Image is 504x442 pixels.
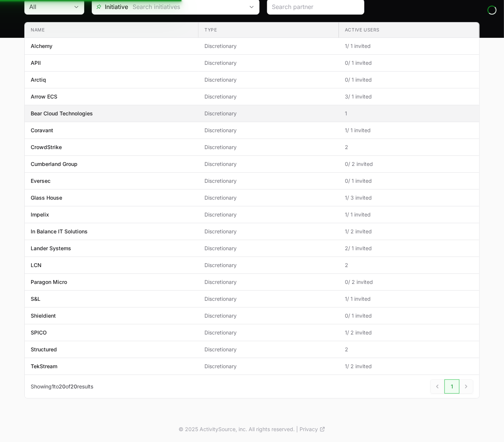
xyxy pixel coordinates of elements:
span: 2 [345,346,473,353]
span: 2 / 1 invited [345,245,473,252]
span: Discretionary [204,363,333,370]
p: Arctiq [31,76,46,84]
span: 1 / 2 invited [345,363,473,370]
span: Discretionary [204,93,333,100]
span: Discretionary [204,228,333,235]
p: Showing to of results [31,383,93,390]
p: CrowdStrike [31,143,62,151]
p: Eversec [31,177,51,185]
p: S&L [31,295,40,303]
p: TekStream [31,363,57,370]
th: Type [198,22,339,38]
p: Bear Cloud Technologies [31,110,93,117]
p: APII [31,59,41,67]
p: Coravant [31,127,53,134]
span: Discretionary [204,329,333,336]
th: Active Users [339,22,479,38]
p: Structured [31,346,57,353]
span: Discretionary [204,177,333,185]
span: 0 / 2 invited [345,278,473,286]
a: 1 [444,379,459,394]
p: SPICO [31,329,47,336]
span: 1 / 3 invited [345,194,473,202]
span: Discretionary [204,278,333,286]
span: Discretionary [204,160,333,168]
span: | [296,426,298,433]
span: 1 / 2 invited [345,329,473,336]
span: Discretionary [204,143,333,151]
p: LCN [31,261,42,269]
span: 20 [59,383,66,390]
span: Discretionary [204,261,333,269]
p: Impelix [31,211,49,218]
p: Cumberland Group [31,160,78,168]
span: 0 / 2 invited [345,160,473,168]
span: 0 / 1 invited [345,312,473,320]
span: Discretionary [204,59,333,67]
span: 20 [70,383,77,390]
th: Name [25,22,198,38]
span: 2 [345,261,473,269]
p: Lander Systems [31,245,71,252]
span: Discretionary [204,127,333,134]
span: Discretionary [204,42,333,50]
span: 2 [345,143,473,151]
span: Initiative [92,2,128,11]
span: 0 / 1 invited [345,76,473,84]
span: Discretionary [204,245,333,252]
span: 1 / 1 invited [345,211,473,218]
p: Shieldient [31,312,56,320]
span: 0 / 1 invited [345,177,473,185]
span: Discretionary [204,211,333,218]
span: 1 / 1 invited [345,295,473,303]
span: Discretionary [204,312,333,320]
span: 3 / 1 invited [345,93,473,100]
span: 1 / 1 invited [345,42,473,50]
span: Discretionary [204,110,333,117]
span: 1 / 2 invited [345,228,473,235]
p: Glass House [31,194,62,202]
input: Search partner [272,2,359,11]
p: Alchemy [31,42,52,50]
span: 1 [345,110,473,117]
span: Discretionary [204,76,333,84]
span: Discretionary [204,295,333,303]
p: Paragon Micro [31,278,67,286]
span: Discretionary [204,346,333,353]
p: In Balance IT Solutions [31,228,88,235]
span: Discretionary [204,194,333,202]
p: © 2025 ActivitySource, inc. All rights reserved. [179,426,295,433]
a: Privacy [300,426,325,433]
div: All [29,2,69,11]
p: Arrow ECS [31,93,57,100]
span: 1 / 1 invited [345,127,473,134]
span: 0 / 1 invited [345,59,473,67]
span: 1 [52,383,54,390]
